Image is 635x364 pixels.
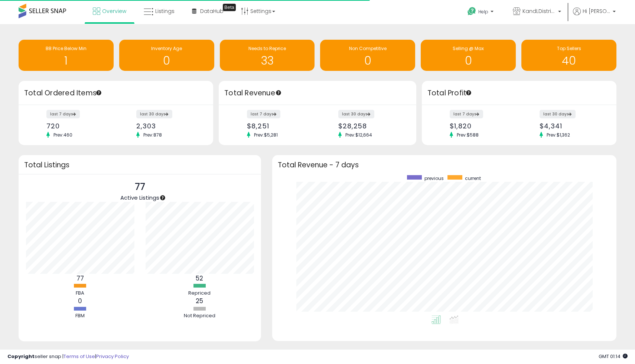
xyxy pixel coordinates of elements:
h1: 1 [22,55,110,67]
h3: Total Ordered Items [24,88,208,98]
a: Inventory Age 0 [119,40,214,71]
a: Top Sellers 40 [521,40,616,71]
span: 2025-09-18 01:14 GMT [599,353,628,360]
div: Tooltip anchor [223,4,236,11]
h1: 0 [123,55,211,67]
h3: Total Revenue - 7 days [278,162,611,168]
div: Tooltip anchor [275,89,282,96]
div: Tooltip anchor [159,194,166,201]
h1: 40 [525,55,613,67]
h3: Total Profit [427,88,611,98]
a: Help [462,1,501,24]
a: Hi [PERSON_NAME] [573,7,616,24]
span: Top Sellers [557,45,581,52]
div: Not Repriced [177,312,222,319]
b: 0 [78,296,82,305]
label: last 7 days [450,110,483,118]
span: Prev: $5,281 [250,132,281,138]
span: DataHub [200,7,224,15]
span: Prev: $1,362 [543,132,574,138]
a: Selling @ Max 0 [421,40,516,71]
strong: Copyright [7,353,35,360]
span: Help [478,9,488,15]
label: last 7 days [46,110,80,118]
label: last 30 days [136,110,172,118]
p: 77 [120,180,159,194]
span: Needs to Reprice [248,45,286,52]
label: last 30 days [540,110,576,118]
div: Tooltip anchor [95,89,102,96]
div: $28,258 [338,122,403,130]
label: last 30 days [338,110,374,118]
a: Terms of Use [63,353,95,360]
div: Repriced [177,290,222,297]
span: Prev: $588 [453,132,482,138]
span: current [465,175,481,181]
div: FBM [58,312,102,319]
i: Get Help [467,7,476,16]
div: seller snap | | [7,353,129,360]
b: 52 [196,274,203,283]
h3: Total Listings [24,162,255,168]
div: $4,341 [540,122,603,130]
a: BB Price Below Min 1 [19,40,114,71]
h3: Total Revenue [224,88,411,98]
span: Overview [102,7,126,15]
b: 25 [196,296,203,305]
a: Privacy Policy [96,353,129,360]
div: 2,303 [136,122,200,130]
span: Prev: 878 [140,132,166,138]
span: Inventory Age [151,45,182,52]
span: BB Price Below Min [46,45,87,52]
span: Listings [155,7,175,15]
span: previous [424,175,444,181]
h1: 0 [424,55,512,67]
div: Tooltip anchor [465,89,472,96]
span: KandLDistribution LLC [522,7,556,15]
span: Non Competitive [349,45,387,52]
span: Prev: 460 [50,132,76,138]
h1: 33 [224,55,311,67]
div: $8,251 [247,122,312,130]
div: 720 [46,122,110,130]
div: FBA [58,290,102,297]
label: last 7 days [247,110,280,118]
div: $1,820 [450,122,514,130]
span: Prev: $12,664 [342,132,376,138]
span: Hi [PERSON_NAME] [583,7,610,15]
h1: 0 [324,55,411,67]
a: Needs to Reprice 33 [220,40,315,71]
a: Non Competitive 0 [320,40,415,71]
span: Selling @ Max [453,45,484,52]
span: Active Listings [120,194,159,201]
b: 77 [76,274,84,283]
